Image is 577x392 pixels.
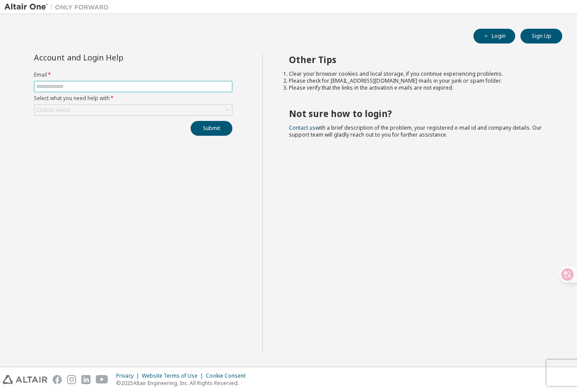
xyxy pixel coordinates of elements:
[142,372,206,379] div: Website Terms of Use
[34,71,232,78] label: Email
[289,77,547,84] li: Please check for [EMAIL_ADDRESS][DOMAIN_NAME] mails in your junk or spam folder.
[289,124,542,138] span: with a brief description of the problem, your registered e-mail id and company details. Our suppo...
[289,54,547,65] h2: Other Tips
[206,372,251,379] div: Cookie Consent
[116,379,251,387] p: © 2025 Altair Engineering, Inc. All Rights Reserved.
[4,3,113,11] img: Altair One
[520,29,562,44] button: Sign Up
[116,372,142,379] div: Privacy
[191,121,232,136] button: Submit
[289,84,547,91] li: Please verify that the links in the activation e-mails are not expired.
[53,375,62,384] img: facebook.svg
[96,375,108,384] img: youtube.svg
[36,107,70,114] div: Click to select
[34,95,232,102] label: Select what you need help with
[81,375,91,384] img: linkedin.svg
[34,105,232,115] div: Click to select
[67,375,76,384] img: instagram.svg
[289,108,547,119] h2: Not sure how to login?
[3,375,47,384] img: altair_logo.svg
[34,54,193,61] div: Account and Login Help
[289,124,315,131] a: Contact us
[473,29,515,44] button: Login
[289,70,547,77] li: Clear your browser cookies and local storage, if you continue experiencing problems.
